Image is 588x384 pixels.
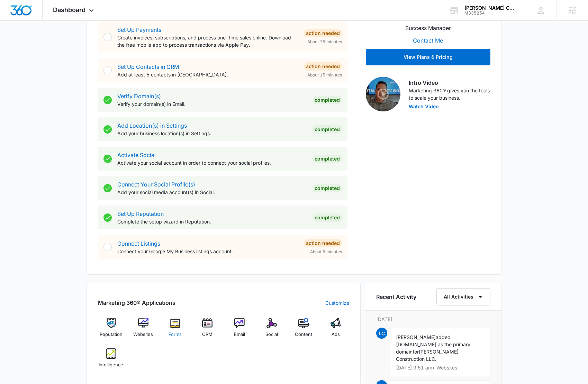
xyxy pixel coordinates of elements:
p: Success Manager [405,24,451,32]
a: Add Location(s) in Settings [117,122,187,129]
a: Connect Your Social Profile(s) [117,181,195,188]
span: for [413,349,419,355]
button: View Plans & Pricing [366,49,490,65]
div: Completed [313,184,342,192]
div: Action Needed [304,239,342,247]
a: Customize [325,299,349,307]
p: Verify your domain(s) in Email. [117,100,307,108]
span: Forms [169,331,182,338]
span: About 15 minutes [307,72,342,78]
p: Add at least 5 contacts in [GEOGRAPHIC_DATA]. [117,71,298,78]
a: Ads [323,318,349,343]
button: Watch Video [409,104,439,109]
a: CRM [194,318,221,343]
span: [PERSON_NAME] Construction LLC. [396,349,459,362]
a: Reputation [98,318,125,343]
h6: Recent Activity [376,293,416,301]
span: LC [376,328,387,339]
p: [DATE] 9:51 am • Websites [396,365,485,370]
a: Set Up Payments [117,26,161,33]
a: Set Up Reputation [117,210,164,217]
p: Complete the setup wizard in Reputation. [117,218,307,225]
button: Contact Me [406,32,450,49]
a: Intelligence [98,348,125,373]
a: Websites [130,318,156,343]
p: [DATE] [376,316,490,323]
button: All Activities [436,288,490,305]
p: Marketing 360® gives you the tools to scale your business. [409,87,490,101]
span: Websites [133,331,153,338]
a: Set Up Contacts in CRM [117,63,179,70]
a: Verify Domain(s) [117,93,161,100]
div: Action Needed [304,29,342,37]
span: Dashboard [53,6,85,13]
span: Content [295,331,312,338]
div: Completed [313,155,342,163]
p: Connect your Google My Business listings account. [117,248,298,255]
p: Create invoices, subscriptions, and process one-time sales online. Download the free mobile app t... [117,34,298,48]
span: About 15 minutes [307,39,342,45]
div: account id [464,11,515,16]
div: Action Needed [304,62,342,71]
span: About 5 minutes [310,249,342,255]
span: [PERSON_NAME] [396,334,436,340]
span: CRM [202,331,212,338]
a: Social [258,318,285,343]
a: Content [290,318,317,343]
span: Email [234,331,245,338]
div: account name [464,5,515,11]
span: added [DOMAIN_NAME] as the primary domain [396,334,470,355]
a: Connect Listings [117,240,160,247]
span: Ads [332,331,340,338]
span: Reputation [100,331,123,338]
span: Intelligence [99,362,123,368]
h2: Marketing 360® Applications [98,299,175,307]
div: Completed [313,213,342,222]
h3: Intro Video [409,79,490,87]
img: Intro Video [366,77,400,111]
p: Activate your social account in order to connect your social profiles. [117,159,307,166]
div: Completed [313,125,342,134]
a: Email [226,318,253,343]
p: Add your business location(s) in Settings. [117,130,307,137]
a: Forms [162,318,189,343]
div: Completed [313,96,342,104]
a: Activate Social [117,152,156,158]
p: Add your social media account(s) in Social. [117,189,307,196]
span: Social [265,331,278,338]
